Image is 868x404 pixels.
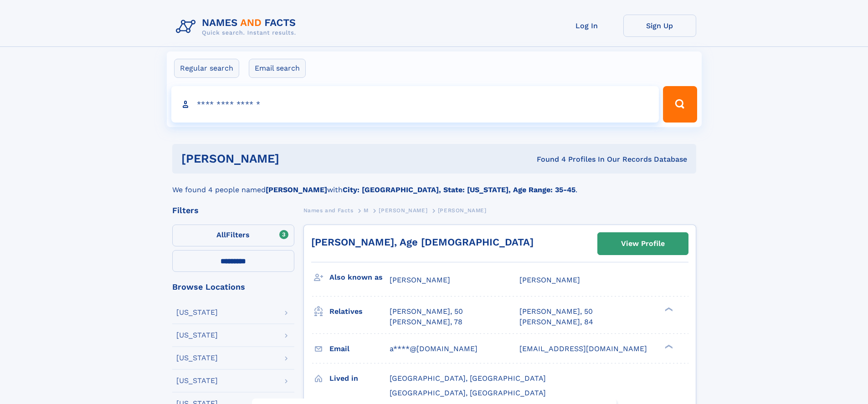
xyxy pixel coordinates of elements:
[172,174,696,195] div: We found 4 people named with .
[329,270,390,285] h3: Also known as
[303,205,354,216] a: Names and Facts
[519,307,593,317] a: [PERSON_NAME], 50
[176,332,218,339] div: [US_STATE]
[623,15,696,37] a: Sign Up
[176,354,218,362] div: [US_STATE]
[181,153,408,164] h1: [PERSON_NAME]
[343,185,575,194] b: City: [GEOGRAPHIC_DATA], State: [US_STATE], Age Range: 35-45
[438,207,487,214] span: [PERSON_NAME]
[390,374,546,383] span: [GEOGRAPHIC_DATA], [GEOGRAPHIC_DATA]
[390,307,463,317] a: [PERSON_NAME], 50
[249,59,306,78] label: Email search
[379,207,427,214] span: [PERSON_NAME]
[174,59,239,78] label: Regular search
[379,205,427,216] a: [PERSON_NAME]
[390,317,462,327] a: [PERSON_NAME], 78
[550,15,623,37] a: Log In
[311,236,534,248] a: [PERSON_NAME], Age [DEMOGRAPHIC_DATA]
[598,233,688,255] a: View Profile
[408,154,687,164] div: Found 4 Profiles In Our Records Database
[176,309,218,316] div: [US_STATE]
[663,307,673,312] div: ❯
[519,317,593,327] a: [PERSON_NAME], 84
[266,185,327,194] b: [PERSON_NAME]
[176,377,218,384] div: [US_STATE]
[172,15,303,39] img: Logo Names and Facts
[390,389,546,397] span: [GEOGRAPHIC_DATA], [GEOGRAPHIC_DATA]
[663,343,673,349] div: ❯
[364,207,369,214] span: M
[329,304,390,319] h3: Relatives
[364,205,369,216] a: M
[519,276,580,284] span: [PERSON_NAME]
[329,371,390,386] h3: Lived in
[519,344,647,353] span: [EMAIL_ADDRESS][DOMAIN_NAME]
[172,206,294,215] div: Filters
[621,233,665,254] div: View Profile
[390,276,450,284] span: [PERSON_NAME]
[329,341,390,357] h3: Email
[172,283,294,291] div: Browse Locations
[171,86,659,123] input: search input
[216,230,226,239] span: All
[663,86,697,123] button: Search Button
[172,225,294,246] label: Filters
